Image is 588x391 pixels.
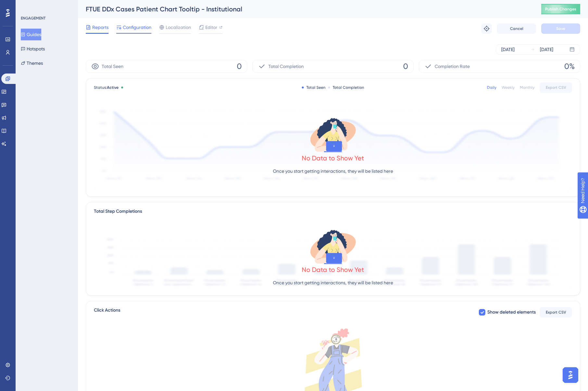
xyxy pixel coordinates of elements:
[501,46,515,53] div: [DATE]
[237,61,242,72] span: 0
[273,167,393,175] p: Once you start getting interactions, they will be listed here
[435,62,470,70] span: Completion Rate
[546,310,566,315] span: Export CSV
[21,57,43,69] button: Themes
[102,62,123,70] span: Total Seen
[21,16,45,21] div: ENGAGEMENT
[510,26,523,31] span: Cancel
[94,306,120,318] span: Click Actions
[487,85,496,90] div: Daily
[540,82,572,93] button: Export CSV
[556,26,565,31] span: Save
[21,43,45,55] button: Hotspots
[520,85,534,90] div: Monthly
[541,4,580,14] button: Publish Changes
[123,23,151,31] span: Configuration
[15,2,41,9] span: Need Help?
[107,85,119,90] span: Active
[564,61,575,72] span: 0%
[268,62,304,70] span: Total Completion
[302,154,364,163] div: No Data to Show Yet
[540,46,553,53] div: [DATE]
[487,308,536,316] span: Show deleted elements
[545,7,576,12] span: Publish Changes
[21,29,41,40] button: Guides
[540,307,572,317] button: Export CSV
[86,5,525,14] div: FTUE DDx Cases Patient Chart Tooltip - Institutional
[502,85,515,90] div: Weekly
[302,85,326,90] div: Total Seen
[541,23,580,34] button: Save
[273,279,393,287] p: Once you start getting interactions, they will be listed here
[328,85,364,90] div: Total Completion
[403,61,408,72] span: 0
[302,265,364,274] div: No Data to Show Yet
[94,85,119,90] span: Status:
[546,85,566,90] span: Export CSV
[92,23,109,31] span: Reports
[205,23,217,31] span: Editor
[561,365,580,385] iframe: UserGuiding AI Assistant Launcher
[166,23,191,31] span: Localization
[94,208,142,215] div: Total Step Completions
[497,23,536,34] button: Cancel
